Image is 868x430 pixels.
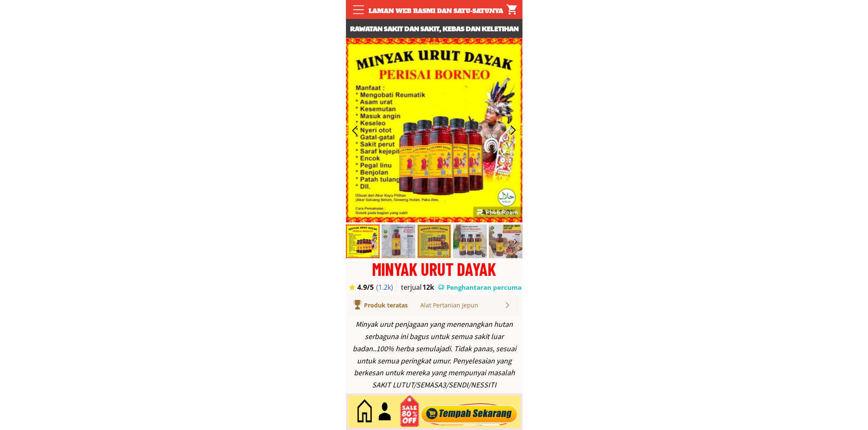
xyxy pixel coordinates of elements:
h3: (1.2k) [376,283,398,292]
h3: 4.9/5 [357,283,381,292]
h3: terjual [401,283,430,292]
div: Alat Pertanian Jepun [420,301,504,310]
div: Laman web rasmi dan satu-satunya [364,6,508,16]
div: Minyak urut penjagaan yang menenangkan hutan serbaguna ini bagus untuk semua sakit luar badan..10... [350,318,518,391]
h3: Rawatan sakit dan sakit, kebas dan keletihan [346,23,522,34]
div: Produk teratas [364,301,432,310]
h3: Penghantaran percuma [446,283,522,292]
div: MINYAK URUT DAYAK [346,260,522,278]
h3: 12k [422,283,437,292]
